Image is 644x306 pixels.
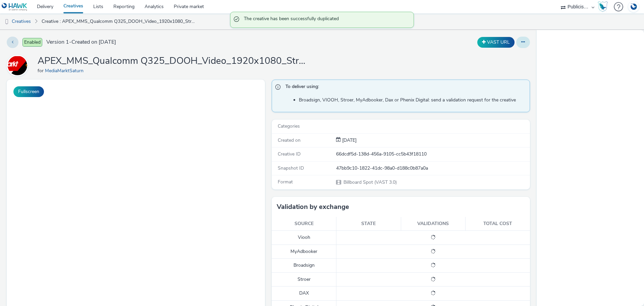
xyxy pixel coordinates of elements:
span: Created on [278,137,301,143]
td: Broadsign [272,259,336,272]
div: Duplicate the creative as a VAST URL [476,37,516,48]
span: To deliver using: [285,83,523,92]
div: 66dcdf5d-138d-456a-9105-cc5b43f18110 [336,151,529,158]
li: Broadsign, VIOOH, Stroer, MyAdbooker, Dax or Phenix Digital: send a validation request for the cr... [299,97,526,103]
span: for [38,68,45,74]
a: MediaMarktSaturn [7,62,31,69]
span: Version 1 - Created on [DATE] [46,38,116,46]
img: Account DE [629,1,639,12]
span: The creative has been successfully duplicated [244,15,407,24]
th: Validations [401,217,466,231]
td: Stroer [272,272,336,286]
h1: APEX_MMS_Qualcomm Q325_DOOH_Video_1920x1080_Ströer (copy) [38,55,306,68]
button: VAST URL [477,37,515,48]
span: Categories [278,123,300,129]
a: MediaMarktSaturn [45,68,86,74]
th: Source [272,217,336,231]
td: DAX [272,287,336,300]
img: Hawk Academy [598,1,608,12]
th: State [336,217,401,231]
a: Creative : APEX_MMS_Qualcomm Q325_DOOH_Video_1920x1080_Ströer (copy) [38,13,199,30]
button: Fullscreen [13,86,44,97]
th: Total cost [466,217,530,231]
img: MediaMarktSaturn [8,56,27,75]
span: Creative ID [278,151,301,157]
span: Enabled [22,38,42,47]
td: MyAdbooker [272,245,336,258]
td: Viooh [272,231,336,245]
div: Creation 18 September 2025, 15:59 [341,137,357,144]
h3: Validation by exchange [277,202,349,212]
span: Snapshot ID [278,165,304,171]
span: Billboard Spot (VAST 3.0) [343,179,397,185]
span: Format [278,179,293,185]
span: [DATE] [341,137,357,143]
a: Hawk Academy [598,1,610,12]
img: dooh [3,18,10,25]
div: 47bb9c10-1822-41dc-98a0-d188c0b87a0a [336,165,529,172]
img: undefined Logo [2,3,28,11]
